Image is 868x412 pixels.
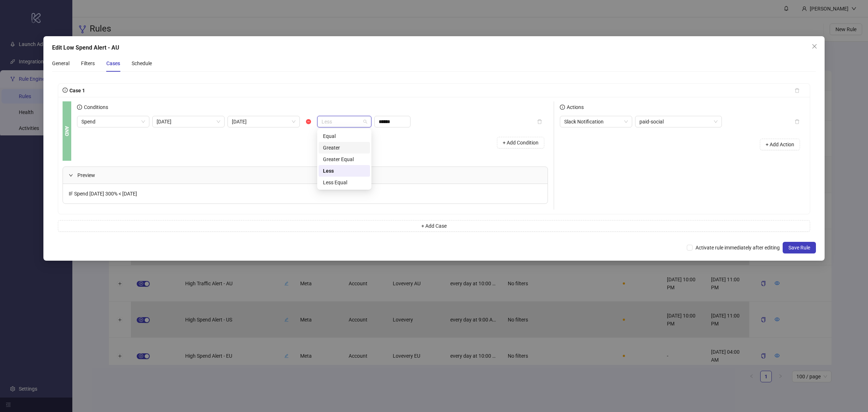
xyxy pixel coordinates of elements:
button: + Add Action [760,139,800,150]
div: Less [319,165,370,177]
span: Today [157,116,220,127]
div: Greater Equal [323,155,366,163]
span: + Add Condition [503,140,539,146]
div: Cases [106,59,120,67]
div: Less [323,167,366,175]
button: Save Rule [783,242,816,253]
span: info-circle [77,105,82,110]
span: Save Rule [788,245,810,251]
button: Close [809,41,820,52]
button: + Add Condition [497,137,544,148]
div: Greater Equal [319,154,370,165]
span: Actions [565,104,584,110]
div: Less Equal [319,177,370,188]
span: paid-social [639,116,718,127]
div: Less Equal [323,178,366,186]
span: minus-circle [306,119,311,124]
span: Conditions [82,104,108,110]
button: delete [531,116,548,127]
span: IF Spend [DATE] 300% < [DATE] [69,191,137,197]
button: delete [789,116,805,127]
span: + Add Case [421,223,447,229]
div: Greater [323,144,366,152]
span: + Add Action [766,142,794,147]
button: + Add Case [58,220,810,232]
span: expanded [69,173,73,177]
span: Case 1 [68,88,85,93]
div: Preview [63,167,548,184]
div: Equal [319,130,370,142]
div: Equal [323,132,366,140]
span: info-circle [63,88,68,93]
span: Activate rule immediately after editing [693,244,783,252]
span: Yesterday [232,116,295,127]
div: Greater [319,142,370,154]
span: Slack Notification [564,116,628,127]
button: delete [789,85,805,96]
span: close [812,43,817,49]
div: Filters [81,59,95,67]
div: General [52,59,69,67]
b: AND [63,126,71,136]
span: info-circle [560,105,565,110]
div: Edit Low Spend Alert - AU [52,43,816,52]
div: Schedule [132,59,152,67]
span: Preview [77,171,542,179]
span: Less [322,116,367,127]
span: Spend [81,116,145,127]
